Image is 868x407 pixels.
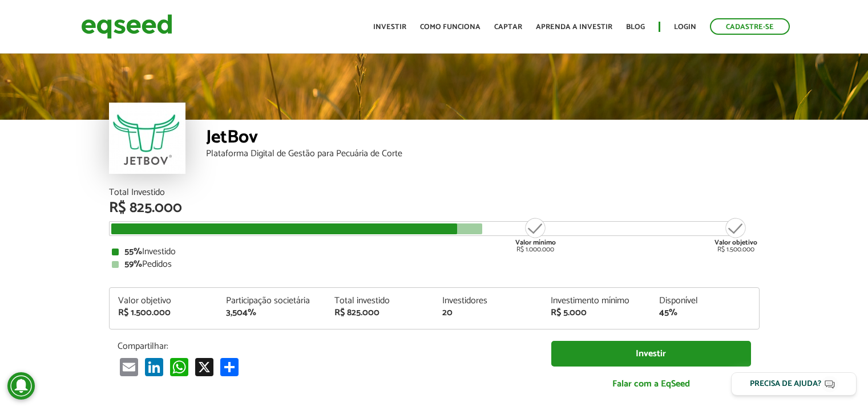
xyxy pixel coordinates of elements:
[334,296,426,306] div: Total investido
[551,308,642,318] div: R$ 5.000
[124,244,142,259] strong: 55%
[81,11,172,42] img: EqSeed
[551,372,751,396] a: Falar com a EqSeed
[442,308,534,318] div: 20
[168,357,191,376] a: WhatsApp
[515,237,556,248] strong: Valor mínimo
[626,23,645,31] a: Blog
[206,128,760,149] div: JetBov
[118,357,140,376] a: Email
[218,357,241,376] a: Compartilhar
[514,217,557,253] div: R$ 1.000.000
[206,149,760,158] div: Plataforma Digital de Gestão para Pecuária de Corte
[714,217,757,253] div: R$ 1.500.000
[674,23,696,31] a: Login
[112,247,757,257] div: Investido
[710,18,790,35] a: Cadastre-se
[659,308,750,318] div: 45%
[112,260,757,269] div: Pedidos
[536,23,612,31] a: Aprenda a investir
[118,296,209,306] div: Valor objetivo
[373,23,406,31] a: Investir
[659,296,750,306] div: Disponível
[551,296,642,306] div: Investimento mínimo
[143,357,165,376] a: LinkedIn
[226,296,317,306] div: Participação societária
[118,341,534,352] p: Compartilhar:
[109,188,760,197] div: Total Investido
[334,308,426,318] div: R$ 825.000
[442,296,534,306] div: Investidores
[551,341,751,367] a: Investir
[118,308,209,318] div: R$ 1.500.000
[124,257,142,272] strong: 59%
[193,357,216,376] a: X
[494,23,522,31] a: Captar
[714,237,757,248] strong: Valor objetivo
[109,201,760,215] div: R$ 825.000
[226,308,317,318] div: 3,504%
[420,23,481,31] a: Como funciona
